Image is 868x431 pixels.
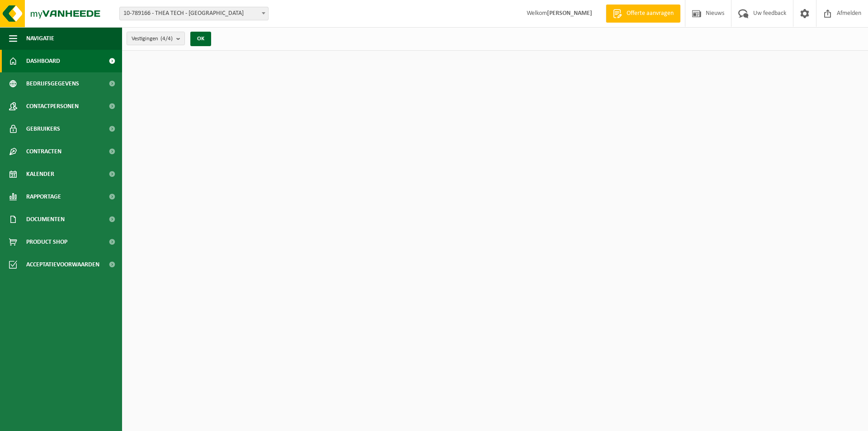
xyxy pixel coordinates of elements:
span: Gebruikers [26,118,60,140]
span: Rapportage [26,185,61,208]
span: Dashboard [26,50,60,72]
span: Acceptatievoorwaarden [26,253,99,276]
button: OK [190,32,211,46]
span: Bedrijfsgegevens [26,72,79,95]
span: 10-789166 - THEA TECH - HARELBEKE [119,7,269,20]
strong: [PERSON_NAME] [547,10,592,17]
span: Documenten [26,208,65,231]
count: (4/4) [160,36,173,42]
span: Navigatie [26,27,54,50]
span: Vestigingen [132,32,173,46]
span: Offerte aanvragen [624,9,676,18]
span: 10-789166 - THEA TECH - HARELBEKE [120,7,268,20]
span: Contracten [26,140,61,163]
button: Vestigingen(4/4) [127,32,185,45]
span: Product Shop [26,231,67,253]
a: Offerte aanvragen [606,5,680,23]
span: Contactpersonen [26,95,79,118]
span: Kalender [26,163,54,185]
